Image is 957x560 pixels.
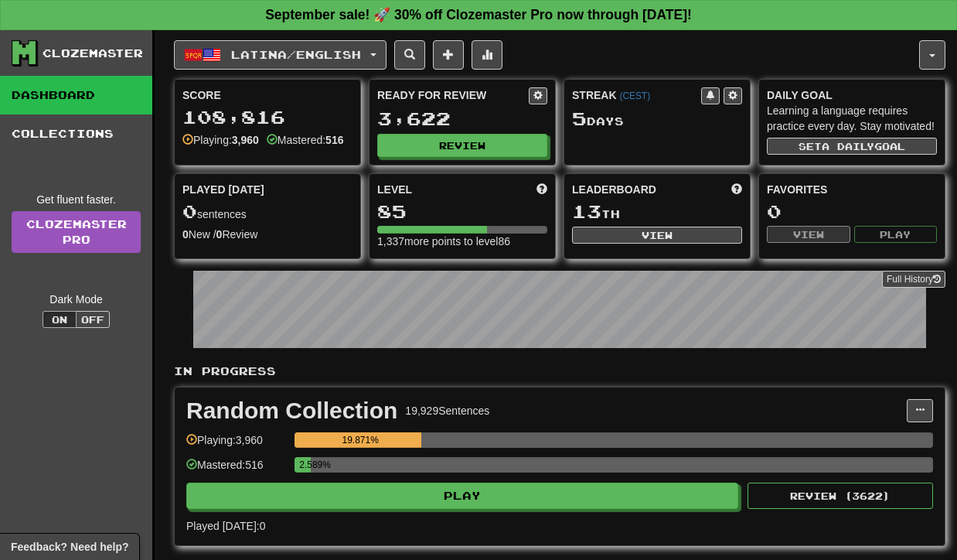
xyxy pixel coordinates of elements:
[377,109,547,128] div: 3,622
[572,227,742,244] button: View
[299,432,421,448] div: 19.871%
[767,138,937,155] button: Seta dailygoal
[182,87,352,103] div: Score
[472,40,502,70] button: More stats
[854,226,938,243] button: Play
[43,311,77,328] button: On
[572,87,701,103] div: Streak
[12,192,141,207] div: Get fluent faster.
[377,202,547,221] div: 85
[182,202,352,222] div: sentences
[882,271,945,288] button: Full History
[186,432,287,458] div: Playing: 3,960
[216,228,223,241] strong: 0
[433,40,464,70] button: Add sentence to collection
[182,182,264,197] span: Played [DATE]
[394,40,425,70] button: Search sentences
[377,134,547,157] button: Review
[76,311,110,328] button: Off
[377,234,547,249] div: 1,337 more points to level 86
[232,134,259,146] strong: 3,960
[186,483,738,509] button: Play
[267,132,344,148] div: Mastered:
[572,200,601,222] span: 13
[572,202,742,222] div: th
[11,539,128,555] span: Open feedback widget
[822,141,874,152] span: a daily
[767,202,937,221] div: 0
[731,182,742,197] span: This week in points, UTC
[12,211,141,253] a: ClozemasterPro
[12,292,141,307] div: Dark Mode
[377,87,529,103] div: Ready for Review
[572,108,587,129] span: 5
[767,87,937,103] div: Daily Goal
[619,90,650,101] a: (CEST)
[572,182,656,197] span: Leaderboard
[572,109,742,129] div: Day s
[182,108,352,127] div: 108,816
[186,399,397,422] div: Random Collection
[265,7,692,22] strong: September sale! 🚀 30% off Clozemaster Pro now through [DATE]!
[182,132,259,148] div: Playing:
[186,457,287,483] div: Mastered: 516
[767,182,937,197] div: Favorites
[231,48,361,61] span: Latina / English
[299,457,311,473] div: 2.589%
[186,520,265,532] span: Played [DATE]: 0
[174,364,945,379] p: In Progress
[767,226,850,243] button: View
[405,403,489,418] div: 19,929 Sentences
[174,40,387,70] button: Latina/English
[767,103,937,134] div: Learning a language requires practice every day. Stay motivated!
[43,46,143,61] div: Clozemaster
[536,182,547,197] span: Score more points to level up
[182,227,352,242] div: New / Review
[377,182,412,197] span: Level
[182,200,197,222] span: 0
[182,228,189,241] strong: 0
[325,134,343,146] strong: 516
[748,483,933,509] button: Review (3622)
